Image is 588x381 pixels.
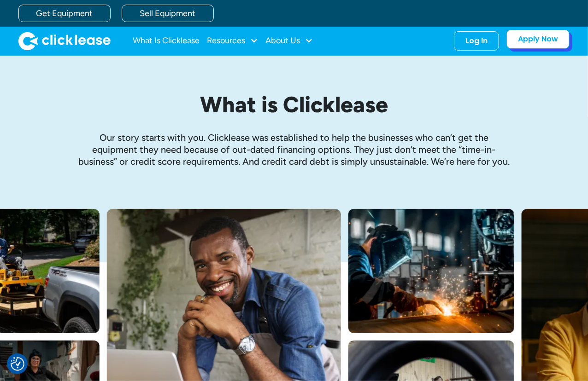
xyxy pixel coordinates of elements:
a: What Is Clicklease [133,32,200,50]
div: Resources [207,32,258,50]
a: Apply Now [506,29,570,49]
h1: What is Clicklease [77,92,511,117]
img: Revisit consent button [11,357,24,371]
img: A welder in a large mask working on a large pipe [348,209,514,333]
button: Consent Preferences [11,357,24,371]
div: Log In [465,36,488,46]
p: Our story starts with you. Clicklease was established to help the businesses who can’t get the eq... [77,132,511,167]
a: Sell Equipment [122,5,214,22]
div: About Us [265,32,313,50]
img: Clicklease logo [18,32,111,50]
a: Get Equipment [18,5,111,22]
a: home [18,32,111,50]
